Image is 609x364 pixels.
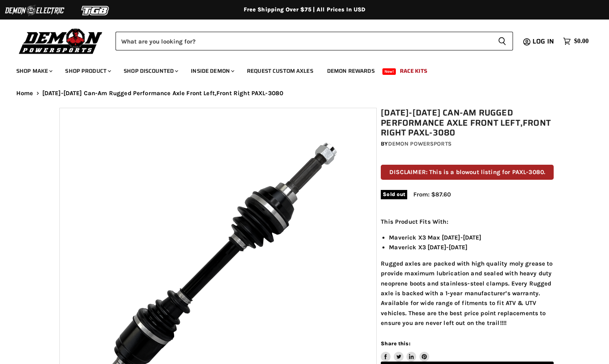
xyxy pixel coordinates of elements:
[10,59,587,79] ul: Main menu
[4,3,65,18] img: Demon Electric Logo 2
[116,32,513,50] form: Product
[381,108,554,138] h1: [DATE]-[DATE] Can-Am Rugged Performance Axle Front Left,Front Right PAXL-3080
[413,191,451,198] span: From: $87.60
[574,37,589,45] span: $0.00
[118,63,183,79] a: Shop Discounted
[394,63,433,79] a: Race Kits
[381,217,554,328] div: Rugged axles are packed with high quality moly grease to provide maximum lubrication and sealed w...
[491,32,513,50] button: Search
[381,139,554,148] div: by
[381,340,429,362] aside: Share this:
[185,63,239,79] a: Inside Demon
[16,90,33,97] a: Home
[389,233,554,242] li: Maverick X3 Max [DATE]-[DATE]
[388,140,452,147] a: Demon Powersports
[529,38,559,45] a: Log in
[533,36,554,46] span: Log in
[559,35,593,47] a: $0.00
[389,242,554,252] li: Maverick X3 [DATE]-[DATE]
[321,63,381,79] a: Demon Rewards
[381,165,554,180] p: DISCLAIMER: This is a blowout listing for PAXL-3080.
[381,190,407,199] span: Sold out
[65,3,126,18] img: TGB Logo 2
[116,32,491,50] input: Search
[59,63,116,79] a: Shop Product
[42,90,284,97] span: [DATE]-[DATE] Can-Am Rugged Performance Axle Front Left,Front Right PAXL-3080
[382,68,396,75] span: New!
[381,217,554,227] p: This Product Fits With:
[16,26,105,55] img: Demon Powersports
[381,340,410,347] span: Share this:
[10,63,57,79] a: Shop Make
[241,63,319,79] a: Request Custom Axles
